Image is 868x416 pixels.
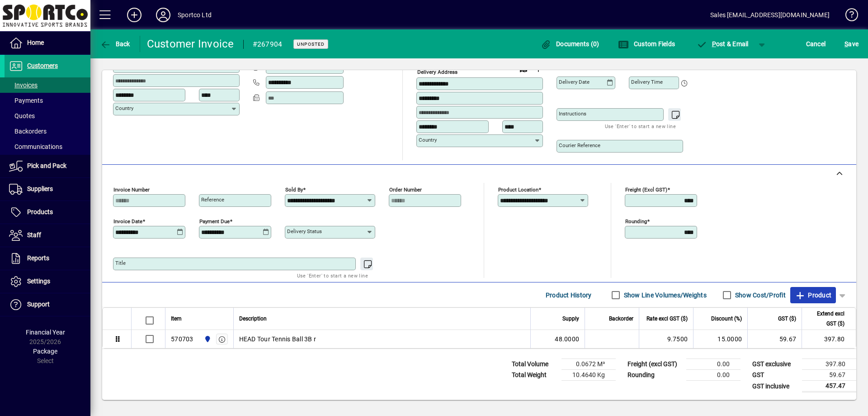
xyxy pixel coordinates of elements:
div: 9.7500 [645,335,688,344]
app-page-header-button: Back [90,36,140,52]
span: Communications [9,143,62,150]
a: Home [5,32,90,54]
a: Support [5,293,90,316]
mat-label: Rounding [625,218,647,225]
td: 0.0672 M³ [561,359,616,370]
td: 397.80 [802,330,856,348]
button: Save [842,36,861,52]
button: Post & Email [692,36,753,52]
mat-label: Freight (excl GST) [625,186,667,193]
span: Cancel [806,37,826,51]
span: ost & Email [696,40,749,48]
mat-label: Delivery status [287,228,322,234]
span: Settings [27,277,50,285]
td: GST [748,370,802,381]
button: Product [790,287,836,303]
td: 59.67 [747,330,802,348]
span: ave [844,37,859,51]
span: Reports [27,254,49,262]
td: GST inclusive [748,381,802,392]
span: Payments [9,97,43,104]
button: Documents (0) [538,36,602,52]
a: Settings [5,270,90,293]
td: 59.67 [802,370,856,381]
mat-label: Delivery time [631,79,663,85]
div: Sales [EMAIL_ADDRESS][DOMAIN_NAME] [710,8,830,22]
span: Product [795,288,831,302]
a: Products [5,201,90,224]
mat-label: Delivery date [559,79,590,85]
span: Customers [27,62,58,69]
td: 0.00 [686,370,741,381]
a: Knowledge Base [839,2,857,31]
span: Documents (0) [541,40,599,48]
span: HEAD Tour Tennis Ball 3B r [239,335,316,344]
span: S [844,40,848,48]
mat-label: Invoice number [113,186,150,193]
span: Financial Year [26,329,65,336]
td: GST exclusive [748,359,802,370]
a: Invoices [5,77,90,93]
span: 48.0000 [555,335,579,344]
span: Rate excl GST ($) [646,314,688,324]
span: Support [27,301,50,308]
span: Back [100,40,130,48]
mat-label: Country [115,105,133,111]
div: Customer Invoice [147,37,234,51]
button: Back [98,36,132,52]
div: #267904 [253,37,283,52]
a: Payments [5,93,90,108]
mat-hint: Use 'Enter' to start a new line [605,121,676,131]
button: Custom Fields [616,36,677,52]
div: Sportco Ltd [178,8,212,22]
a: Pick and Pack [5,155,90,177]
mat-label: Product location [498,186,538,193]
span: Home [27,39,44,46]
span: GST ($) [778,314,796,324]
span: Suppliers [27,185,53,192]
button: Cancel [804,36,828,52]
span: Supply [562,314,579,324]
td: 15.0000 [693,330,747,348]
span: Description [239,314,267,324]
mat-label: Reference [201,196,224,203]
td: Rounding [623,370,686,381]
span: Invoices [9,81,38,89]
a: Quotes [5,108,90,124]
span: P [712,40,716,48]
td: 10.4640 Kg [561,370,616,381]
span: Package [33,348,57,355]
td: Freight (excl GST) [623,359,686,370]
td: 457.47 [802,381,856,392]
div: 570703 [171,335,193,344]
span: Unposted [297,41,325,47]
mat-label: Sold by [285,186,303,193]
td: 397.80 [802,359,856,370]
span: Pick and Pack [27,162,66,169]
mat-label: Payment due [199,218,230,225]
mat-label: Order number [389,186,422,193]
span: Custom Fields [618,40,675,48]
td: Total Volume [507,359,561,370]
mat-label: Country [419,137,437,143]
span: Staff [27,231,41,239]
button: Add [120,7,149,23]
mat-label: Courier Reference [559,142,600,148]
td: Total Weight [507,370,561,381]
span: Backorder [609,314,633,324]
span: Item [171,314,182,324]
span: Quotes [9,112,35,120]
a: View on map [516,62,531,76]
span: Products [27,208,53,215]
a: Suppliers [5,178,90,201]
mat-hint: Use 'Enter' to start a new line [297,270,368,281]
button: Choose address [531,62,545,77]
mat-label: Invoice date [113,218,142,225]
a: Backorders [5,124,90,139]
mat-label: Title [115,260,126,266]
span: Sportco Ltd Warehouse [202,334,212,344]
label: Show Line Volumes/Weights [622,291,707,300]
span: Backorders [9,128,47,135]
a: Staff [5,224,90,247]
mat-label: Instructions [559,110,586,117]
